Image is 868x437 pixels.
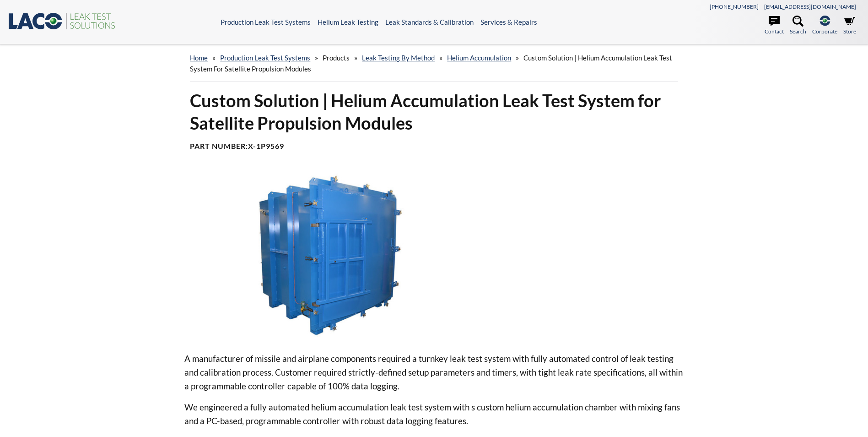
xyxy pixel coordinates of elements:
[190,45,678,82] div: » » » » »
[765,16,784,36] a: Contact
[190,54,672,73] span: Custom Solution | Helium Accumulation Leak Test System for Satellite Propulsion Modules
[362,54,435,62] a: Leak Testing by Method
[323,54,350,62] span: Products
[843,16,856,36] a: Store
[184,352,683,393] p: A manufacturer of missile and airplane components required a turnkey leak test system with fully ...
[790,16,806,36] a: Search
[248,142,284,150] b: X-1P9569
[221,18,311,26] a: Production Leak Test Systems
[184,400,683,428] p: We engineered a fully automated helium accumulation leak test system with s custom helium accumul...
[190,142,678,151] h4: Part Number:
[190,54,208,62] a: home
[480,18,537,26] a: Services & Repairs
[710,3,759,10] a: [PHONE_NUMBER]
[318,18,378,26] a: Helium Leak Testing
[812,27,837,36] span: Corporate
[447,54,511,62] a: Helium Accumulation
[385,18,474,26] a: Leak Standards & Calibration
[764,3,856,10] a: [EMAIL_ADDRESS][DOMAIN_NAME]
[184,173,476,337] img: Helium Accumulation Leak Test System for Satellite Propulsion Modules, angled view
[190,89,678,135] h1: Custom Solution | Helium Accumulation Leak Test System for Satellite Propulsion Modules
[220,54,310,62] a: Production Leak Test Systems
